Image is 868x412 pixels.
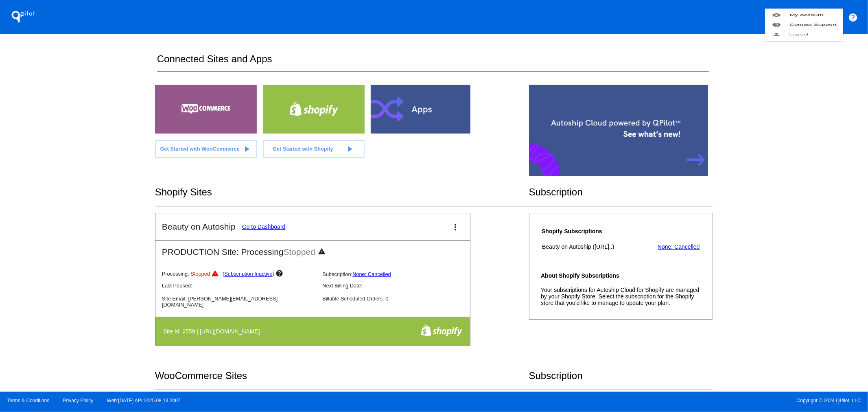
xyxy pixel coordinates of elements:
[789,33,809,36] span: Log out
[789,23,837,27] span: Contact Support
[772,23,781,28] mat-icon: help
[789,13,823,17] span: My Account
[772,33,781,37] mat-icon: person
[772,13,781,18] mat-icon: settings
